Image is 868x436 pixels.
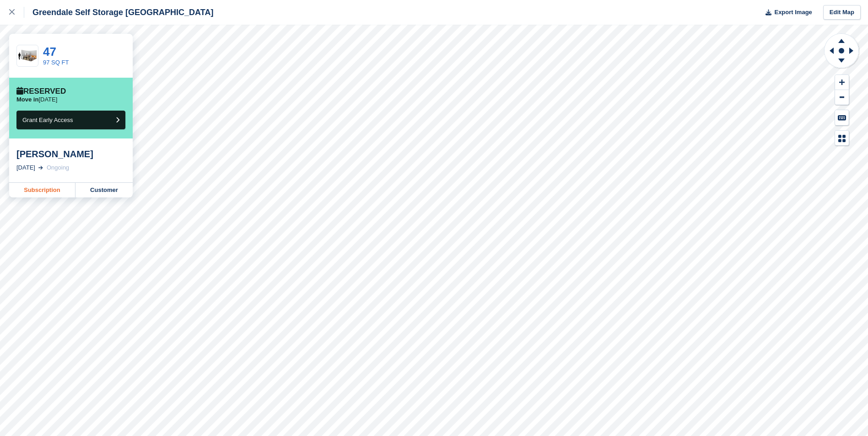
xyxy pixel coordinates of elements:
[75,183,133,197] a: Customer
[16,163,35,172] div: [DATE]
[835,75,849,90] button: Zoom In
[16,149,125,160] div: [PERSON_NAME]
[774,8,812,17] span: Export Image
[760,5,812,20] button: Export Image
[823,5,861,20] a: Edit Map
[22,117,73,123] span: Grant Early Access
[43,59,69,66] a: 97 SQ FT
[16,96,57,103] p: [DATE]
[9,183,75,197] a: Subscription
[835,131,849,146] button: Map Legend
[16,96,38,103] span: Move in
[38,166,43,170] img: arrow-right-light-icn-cde0832a797a2874e46488d9cf13f60e5c3a73dbe684e267c42b8395dfbc2abf.svg
[16,111,125,129] button: Grant Early Access
[16,87,66,96] div: Reserved
[43,45,56,58] a: 47
[835,90,849,105] button: Zoom Out
[17,48,38,64] img: 100-sqft-unit.jpg
[47,163,69,172] div: Ongoing
[24,7,213,18] div: Greendale Self Storage [GEOGRAPHIC_DATA]
[835,110,849,125] button: Keyboard Shortcuts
